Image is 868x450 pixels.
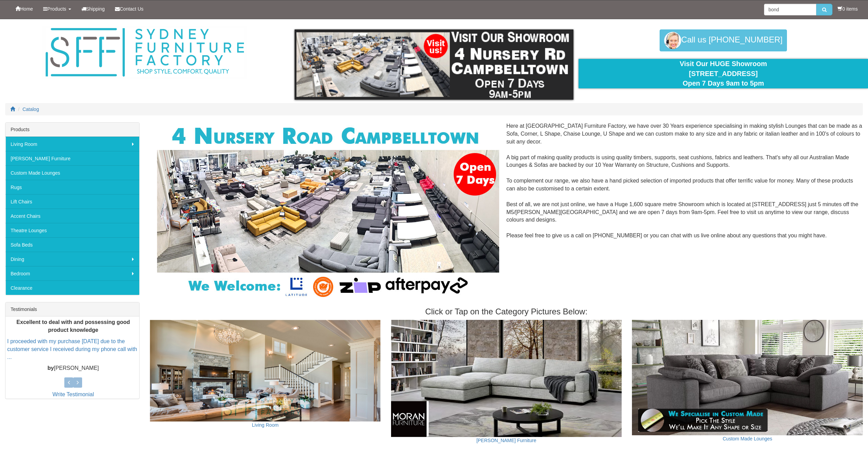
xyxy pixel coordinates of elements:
[391,320,622,437] img: Moran Furniture
[86,6,105,12] span: Shipping
[5,137,139,151] a: Living Room
[5,165,139,180] a: Custom Made Lounges
[295,29,574,100] img: showroom.gif
[10,0,38,17] a: Home
[476,438,536,443] a: [PERSON_NAME] Furniture
[48,365,54,371] b: by
[5,280,139,295] a: Clearance
[42,26,247,79] img: Sydney Furniture Factory
[5,252,139,266] a: Dining
[5,209,139,223] a: Accent Chairs
[5,237,139,252] a: Sofa Beds
[20,6,33,12] span: Home
[723,436,772,441] a: Custom Made Lounges
[23,107,39,112] a: Catalog
[5,266,139,280] a: Bedroom
[5,151,139,165] a: [PERSON_NAME] Furniture
[5,194,139,209] a: Lift Chairs
[584,59,863,88] div: Visit Our HUGE Showroom [STREET_ADDRESS] Open 7 Days 9am to 5pm
[150,320,381,422] img: Living Room
[52,391,94,397] a: Write Testimonial
[252,422,278,428] a: Living Room
[38,0,76,17] a: Products
[5,223,139,237] a: Theatre Lounges
[838,5,858,12] li: 0 items
[764,4,816,15] input: Site search
[157,122,499,300] img: Corner Modular Lounges
[5,180,139,194] a: Rugs
[16,320,130,333] b: Excellent to deal with and possessing good product knowledge
[110,0,148,17] a: Contact Us
[76,0,110,17] a: Shipping
[120,6,143,12] span: Contact Us
[47,6,66,12] span: Products
[5,302,139,316] div: Testimonials
[5,123,139,137] div: Products
[7,338,137,360] a: I proceeded with my purchase [DATE] due to the customer service I received during my phone call w...
[632,320,863,435] img: Custom Made Lounges
[150,307,863,316] h3: Click or Tap on the Category Pictures Below:
[7,365,139,373] p: [PERSON_NAME]
[150,122,863,248] div: Here at [GEOGRAPHIC_DATA] Furniture Factory, we have over 30 Years experience specialising in mak...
